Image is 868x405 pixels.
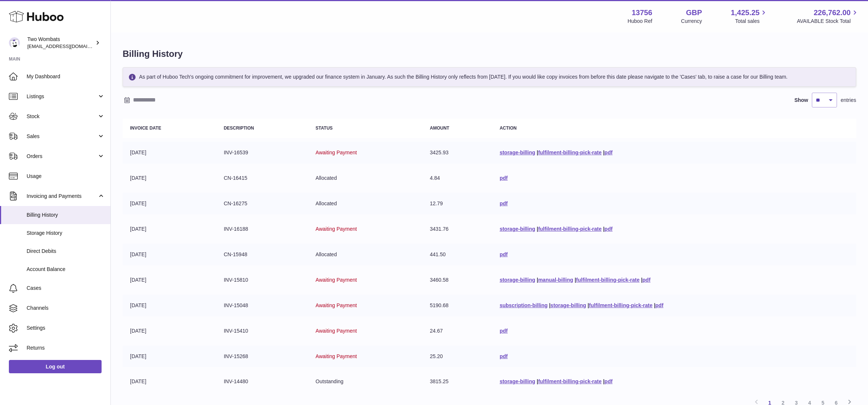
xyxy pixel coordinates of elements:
[538,226,602,232] a: fulfilment-billing-pick-rate
[9,360,102,373] a: Log out
[538,150,602,155] a: fulfilment-billing-pick-rate
[681,18,702,25] div: Currency
[500,378,535,384] a: storage-billing
[216,142,308,164] td: INV-16539
[537,378,538,384] span: |
[814,8,851,18] span: 226,762.00
[654,302,655,308] span: |
[588,302,589,308] span: |
[537,277,538,283] span: |
[27,230,105,237] span: Storage History
[130,126,161,131] strong: Invoice Date
[216,320,308,342] td: INV-15410
[589,302,653,308] a: fulfilment-billing-pick-rate
[27,266,105,273] span: Account Balance
[27,36,94,50] div: Two Wombats
[123,244,216,265] td: [DATE]
[216,218,308,240] td: INV-16188
[216,244,308,265] td: CN-15948
[500,175,508,181] a: pdf
[500,302,548,308] a: subscription-billing
[315,126,332,131] strong: Status
[423,218,492,240] td: 3431.76
[500,353,508,359] a: pdf
[123,142,216,164] td: [DATE]
[841,97,856,104] span: entries
[575,277,576,283] span: |
[315,251,337,257] span: Allocated
[27,173,105,180] span: Usage
[537,150,538,155] span: |
[315,378,344,384] span: Outstanding
[123,295,216,316] td: [DATE]
[500,277,535,283] a: storage-billing
[27,133,97,140] span: Sales
[315,277,357,283] span: Awaiting Payment
[605,150,613,155] a: pdf
[423,320,492,342] td: 24.67
[123,48,856,60] h1: Billing History
[550,302,586,308] a: storage-billing
[27,325,105,332] span: Settings
[9,37,20,48] img: cormac@twowombats.com
[641,277,642,283] span: |
[423,142,492,164] td: 3425.93
[423,244,492,265] td: 441.50
[27,113,97,120] span: Stock
[27,93,97,100] span: Listings
[123,218,216,240] td: [DATE]
[537,226,538,232] span: |
[731,8,768,25] a: 1,425.25 Total sales
[655,302,663,308] a: pdf
[797,8,859,25] a: 226,762.00 AVAILABLE Stock Total
[216,346,308,367] td: INV-15268
[315,302,357,308] span: Awaiting Payment
[123,320,216,342] td: [DATE]
[216,371,308,392] td: INV-14480
[123,67,856,87] div: As part of Huboo Tech's ongoing commitment for improvement, we upgraded our finance system in Jan...
[797,18,859,25] span: AVAILABLE Stock Total
[27,43,109,49] span: [EMAIL_ADDRESS][DOMAIN_NAME]
[628,18,652,25] div: Huboo Ref
[27,193,97,200] span: Invoicing and Payments
[430,126,450,131] strong: Amount
[123,346,216,367] td: [DATE]
[500,126,517,131] strong: Action
[224,126,254,131] strong: Description
[315,226,357,232] span: Awaiting Payment
[27,248,105,255] span: Direct Debits
[27,305,105,312] span: Channels
[500,150,535,155] a: storage-billing
[423,295,492,316] td: 5190.68
[538,378,602,384] a: fulfilment-billing-pick-rate
[605,226,613,232] a: pdf
[735,18,768,25] span: Total sales
[576,277,640,283] a: fulfilment-billing-pick-rate
[423,269,492,291] td: 3460.58
[315,353,357,359] span: Awaiting Payment
[216,295,308,316] td: INV-15048
[216,167,308,189] td: CN-16415
[123,269,216,291] td: [DATE]
[315,200,337,206] span: Allocated
[315,150,357,155] span: Awaiting Payment
[538,277,573,283] a: manual-billing
[603,150,605,155] span: |
[216,193,308,214] td: CN-16275
[500,328,508,334] a: pdf
[500,251,508,257] a: pdf
[603,226,605,232] span: |
[423,193,492,214] td: 12.79
[123,371,216,392] td: [DATE]
[315,328,357,334] span: Awaiting Payment
[642,277,650,283] a: pdf
[500,226,535,232] a: storage-billing
[632,8,652,18] strong: 13756
[423,371,492,392] td: 3815.25
[123,193,216,214] td: [DATE]
[27,153,97,160] span: Orders
[216,269,308,291] td: INV-15810
[731,8,760,18] span: 1,425.25
[27,73,105,80] span: My Dashboard
[27,285,105,292] span: Cases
